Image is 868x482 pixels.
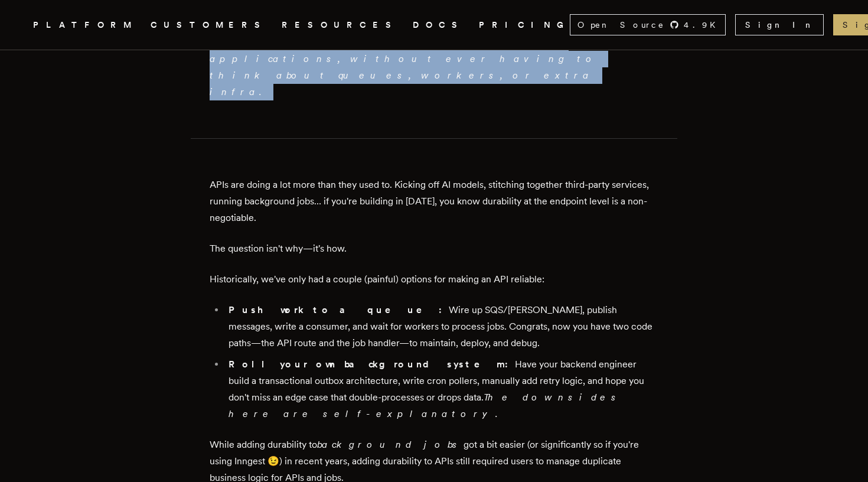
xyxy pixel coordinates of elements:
a: CUSTOMERS [151,18,267,32]
p: Historically, we've only had a couple (painful) options for making an API reliable: [210,271,658,288]
a: DOCS [413,18,465,32]
strong: Roll your own background system: [229,359,515,370]
a: PRICING [479,18,570,32]
span: Open Source [577,19,665,31]
p: APIs are doing a lot more than they used to. Kicking off AI models, stitching together third-part... [210,177,658,226]
button: PLATFORM [33,18,136,32]
span: 4.9 K [684,19,723,31]
li: Wire up SQS/[PERSON_NAME], publish messages, write a consumer, and wait for workers to process jo... [225,302,658,351]
button: RESOURCES [282,18,399,32]
strong: Push work to a queue: [229,304,449,315]
a: Sign In [735,14,824,35]
p: The question isn't why—it's how. [210,240,658,257]
li: Have your backend engineer build a transactional outbox architecture, write cron pollers, manuall... [225,356,658,422]
em: background jobs [317,439,464,450]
